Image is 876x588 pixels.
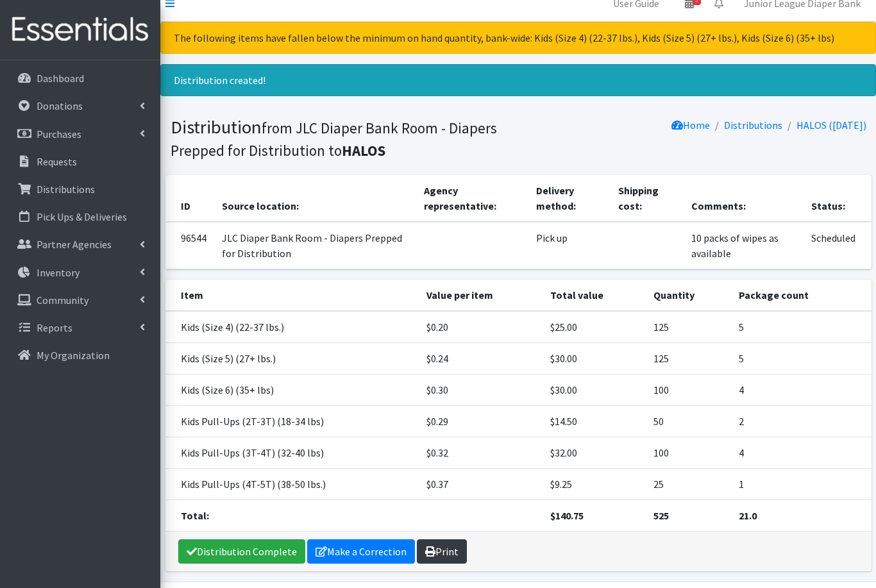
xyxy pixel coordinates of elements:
small: from JLC Diaper Bank Room - Diapers Prepped for Distribution to [171,119,497,160]
td: 4 [731,374,872,406]
p: Pick Ups & Deliveries [37,210,127,223]
td: 50 [646,406,731,437]
th: Status: [804,175,871,222]
p: Distributions [37,183,95,196]
td: Scheduled [804,222,871,269]
th: Value per item [419,280,543,311]
a: Dashboard [5,65,155,91]
p: Community [37,294,88,307]
strong: 525 [653,509,669,522]
p: Requests [37,155,77,168]
img: HumanEssentials [5,8,155,51]
b: HALOS [342,141,385,160]
th: ID [165,175,214,222]
td: $0.30 [419,374,543,406]
a: Community [5,287,155,313]
th: Delivery method: [528,175,611,222]
a: Purchases [5,121,155,147]
td: Kids (Size 6) (35+ lbs) [165,374,419,406]
td: 4 [731,437,872,469]
td: 5 [731,311,872,343]
td: 125 [646,343,731,374]
th: Package count [731,280,872,311]
strong: 21.0 [739,509,757,522]
a: Partner Agencies [5,231,155,257]
th: Quantity [646,280,731,311]
a: Home [671,119,710,131]
td: Kids Pull-Ups (4T-5T) (38-50 lbs.) [165,469,419,500]
td: Kids (Size 4) (22-37 lbs.) [165,311,419,343]
td: $0.20 [419,311,543,343]
a: Reports [5,315,155,340]
strong: Total: [181,509,209,522]
a: Requests [5,149,155,174]
p: Dashboard [37,72,84,85]
td: $30.00 [543,374,646,406]
p: Donations [37,99,83,112]
td: 125 [646,311,731,343]
td: 2 [731,406,872,437]
td: 25 [646,469,731,500]
td: 10 packs of wipes as available [684,222,804,269]
td: Kids Pull-Ups (3T-4T) (32-40 lbs) [165,437,419,469]
td: $9.25 [543,469,646,500]
th: Shipping cost: [611,175,684,222]
h1: Distribution [171,116,514,160]
p: Purchases [37,128,81,140]
th: Agency representative: [416,175,528,222]
td: $25.00 [543,311,646,343]
a: Pick Ups & Deliveries [5,204,155,230]
td: 100 [646,437,731,469]
p: Inventory [37,266,80,279]
td: $32.00 [543,437,646,469]
a: HALOS ([DATE]) [796,119,866,131]
td: $0.32 [419,437,543,469]
a: Make a Correction [307,539,415,564]
a: Print [417,539,467,564]
p: My Organization [37,349,110,362]
th: Total value [543,280,646,311]
strong: $140.75 [550,509,584,522]
th: Item [165,280,419,311]
td: $14.50 [543,406,646,437]
a: Distributions [5,176,155,202]
td: $30.00 [543,343,646,374]
th: Comments: [684,175,804,222]
td: $0.29 [419,406,543,437]
a: My Organization [5,342,155,368]
p: Reports [37,321,72,334]
td: Kids Pull-Ups (2T-3T) (18-34 lbs) [165,406,419,437]
td: 1 [731,469,872,500]
p: Partner Agencies [37,238,112,251]
a: Distributions [724,119,782,131]
td: 96544 [165,222,214,269]
td: Pick up [528,222,611,269]
div: The following items have fallen below the minimum on hand quantity, bank-wide: Kids (Size 4) (22-... [160,22,876,54]
a: Donations [5,93,155,119]
div: Distribution created! [160,64,876,96]
td: 100 [646,374,731,406]
a: Distribution Complete [178,539,305,564]
td: JLC Diaper Bank Room - Diapers Prepped for Distribution [214,222,417,269]
td: 5 [731,343,872,374]
td: Kids (Size 5) (27+ lbs.) [165,343,419,374]
a: Inventory [5,260,155,285]
td: $0.37 [419,469,543,500]
th: Source location: [214,175,417,222]
td: $0.24 [419,343,543,374]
